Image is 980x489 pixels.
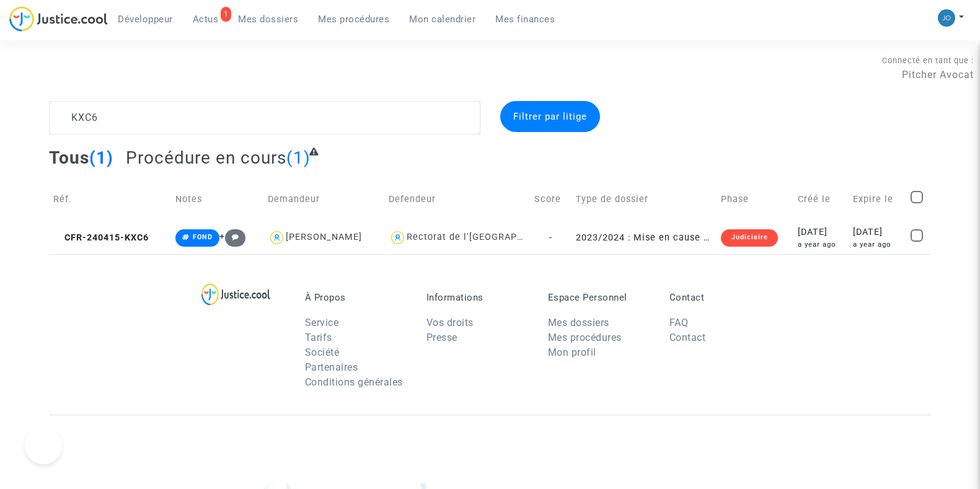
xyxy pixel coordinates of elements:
[318,14,389,25] span: Mes procédures
[25,427,62,464] iframe: Help Scout Beacon - Open
[548,292,651,303] p: Espace Personnel
[183,10,229,29] a: 1Actus
[308,10,399,29] a: Mes procédures
[238,14,298,25] span: Mes dossiers
[426,332,457,343] a: Presse
[495,14,555,25] span: Mes finances
[305,346,340,358] a: Société
[426,317,474,328] a: Vos droits
[513,111,587,122] span: Filtrer par litige
[9,6,108,32] img: jc-logo.svg
[669,292,772,303] p: Contact
[426,292,529,303] p: Informations
[228,10,308,29] a: Mes dossiers
[572,221,717,254] td: 2023/2024 : Mise en cause de la responsabilité de l'Etat pour non remplacement des professeurs/en...
[721,229,777,247] div: Judiciaire
[89,148,113,168] span: (1)
[171,177,263,221] td: Notes
[572,177,717,221] td: Type de dossier
[548,317,609,328] a: Mes dossiers
[305,292,408,303] p: À Propos
[530,177,572,221] td: Score
[305,361,358,373] a: Partenaires
[549,232,552,243] span: -
[548,332,622,343] a: Mes procédures
[221,7,232,22] div: 1
[305,376,403,388] a: Conditions générales
[798,226,844,239] div: [DATE]
[548,346,596,358] a: Mon profil
[193,14,219,25] span: Actus
[268,229,286,247] img: icon-user.svg
[399,10,485,29] a: Mon calendrier
[409,14,475,25] span: Mon calendrier
[305,317,339,328] a: Service
[485,10,565,29] a: Mes finances
[49,148,89,168] span: Tous
[53,232,149,243] span: CFR-240415-KXC6
[798,239,844,250] div: a year ago
[219,231,246,242] span: +
[717,177,793,221] td: Phase
[882,56,974,65] span: Connecté en tant que :
[669,317,689,328] a: FAQ
[849,177,906,221] td: Expire le
[193,233,213,241] span: FOND
[286,148,311,168] span: (1)
[286,232,362,242] div: [PERSON_NAME]
[793,177,849,221] td: Créé le
[853,226,902,239] div: [DATE]
[669,332,706,343] a: Contact
[49,177,171,221] td: Réf.
[853,239,902,250] div: a year ago
[118,14,173,25] span: Développeur
[938,9,955,27] img: 45a793c8596a0d21866ab9c5374b5e4b
[389,229,407,247] img: icon-user.svg
[407,232,565,242] div: Rectorat de l'[GEOGRAPHIC_DATA]
[263,177,384,221] td: Demandeur
[384,177,530,221] td: Defendeur
[305,332,332,343] a: Tarifs
[201,283,270,306] img: logo-lg.svg
[126,148,286,168] span: Procédure en cours
[108,10,183,29] a: Développeur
